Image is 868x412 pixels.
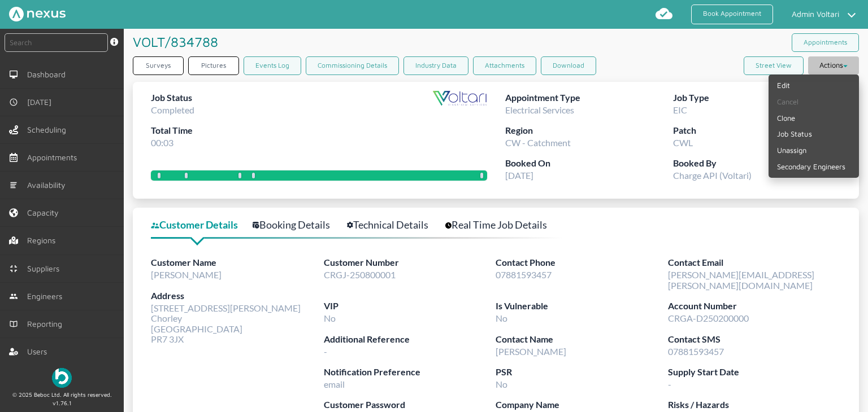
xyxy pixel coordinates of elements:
[9,70,18,79] img: md-desktop.svg
[324,313,336,323] span: No
[769,159,859,175] a: Secondary Engineers
[27,70,70,79] span: Dashboard
[496,256,668,270] label: Contact Phone
[668,332,840,347] label: Contact SMS
[27,319,67,328] span: Reporting
[505,156,673,170] label: Booked On
[673,137,693,148] span: CWL
[27,347,51,356] span: Users
[769,126,859,142] a: Job Status
[27,181,70,190] span: Availability
[496,269,552,280] span: 07881593457
[496,313,507,323] span: No
[673,170,752,181] span: Charge API (Voltari)
[324,346,327,357] span: -
[496,379,507,389] span: No
[668,379,671,389] span: -
[668,313,749,323] span: CRGA-D250200000
[27,208,63,217] span: Capacity
[324,365,496,379] label: Notification Preference
[151,289,323,303] label: Address
[151,124,194,138] label: Total Time
[769,142,859,159] a: Unassign
[673,104,687,115] span: EIC
[769,110,859,126] a: Clone
[505,137,571,148] span: CW - Catchment
[9,181,18,190] img: md-list.svg
[505,91,673,105] label: Appointment Type
[505,124,673,138] label: Region
[505,170,533,181] span: [DATE]
[27,125,71,134] span: Scheduling
[324,256,496,270] label: Customer Number
[673,91,841,105] label: Job Type
[808,56,859,74] button: Actions
[9,347,18,356] img: user-left-menu.svg
[324,398,496,412] label: Customer Password
[655,5,673,23] img: md-cloud-done.svg
[496,365,668,379] label: PSR
[403,56,468,75] a: Industry Data
[324,332,496,347] label: Additional Reference
[347,217,441,233] a: Technical Details
[9,264,18,273] img: md-contract.svg
[52,368,72,388] img: Beboc Logo
[668,256,840,270] label: Contact Email
[324,379,345,389] span: email
[151,269,222,280] span: [PERSON_NAME]
[9,153,18,162] img: appointments-left-menu.svg
[9,7,66,21] img: Nexus
[133,29,222,55] h1: VOLT/834788 ️️️
[541,56,596,75] button: Download
[668,398,840,412] label: Risks / Hazards
[668,269,814,290] span: [PERSON_NAME][EMAIL_ADDRESS][PERSON_NAME][DOMAIN_NAME]
[9,125,18,134] img: scheduling-left-menu.svg
[244,56,301,75] a: Events Log
[9,208,18,217] img: capacity-left-menu.svg
[324,299,496,313] label: VIP
[27,153,81,162] span: Appointments
[668,365,840,379] label: Supply Start Date
[5,33,108,52] input: Search by: Ref, PostCode, MPAN, MPRN, Account, Customer
[27,236,60,245] span: Regions
[496,332,668,347] label: Contact Name
[433,91,487,109] img: Supplier Logo
[9,319,18,328] img: md-book.svg
[673,156,841,170] label: Booked By
[27,98,56,107] span: [DATE]
[473,56,536,75] a: Attachments
[496,346,566,357] span: [PERSON_NAME]
[668,346,724,357] span: 07881593457
[27,292,67,301] span: Engineers
[744,56,804,75] button: Street View
[769,94,859,110] a: Cancel
[151,256,323,270] label: Customer Name
[151,303,301,344] span: [STREET_ADDRESS][PERSON_NAME] Chorley [GEOGRAPHIC_DATA] PR7 3JX
[505,104,574,115] span: Electrical Services
[151,217,250,233] a: Customer Details
[496,398,668,412] label: Company Name
[133,56,184,75] a: Surveys
[9,98,18,107] img: md-time.svg
[324,269,396,280] span: CRGJ-250800001
[9,236,18,245] img: regions.left-menu.svg
[253,217,342,233] a: Booking Details
[306,56,399,75] a: Commissioning Details
[9,292,18,301] img: md-people.svg
[27,264,64,273] span: Suppliers
[445,217,559,233] a: Real Time Job Details
[188,56,239,75] a: Pictures
[769,77,859,94] a: Edit
[151,137,173,148] span: 00:03
[673,124,841,138] label: Patch
[151,91,194,105] label: Job Status
[151,104,194,115] span: Completed
[496,299,668,313] label: Is Vulnerable
[668,299,840,313] label: Account Number
[691,5,773,24] a: Book Appointment
[792,33,859,52] a: Appointments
